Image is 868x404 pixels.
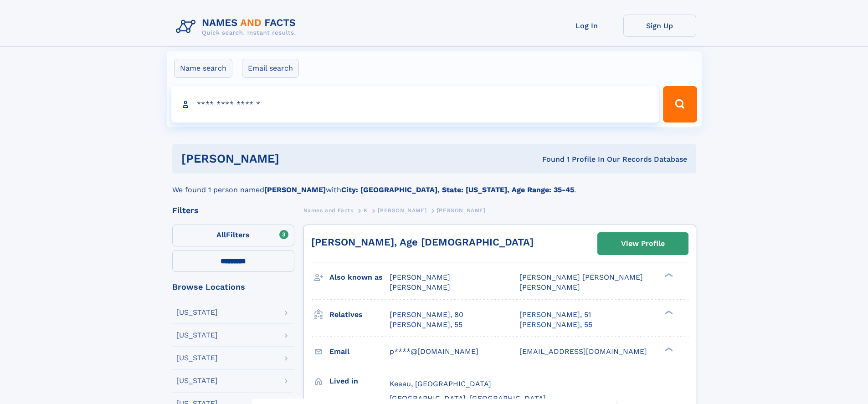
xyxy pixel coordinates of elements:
label: Email search [242,59,299,78]
img: Logo Names and Facts [172,15,303,39]
a: [PERSON_NAME], 55 [519,320,592,330]
span: [GEOGRAPHIC_DATA], [GEOGRAPHIC_DATA] [390,394,546,403]
div: [US_STATE] [176,332,218,339]
input: search input [171,86,659,123]
span: K [364,207,368,214]
div: Found 1 Profile In Our Records Database [411,154,687,164]
div: Filters [172,206,294,215]
div: We found 1 person named with . [172,174,696,195]
span: [EMAIL_ADDRESS][DOMAIN_NAME] [519,347,647,356]
div: View Profile [621,233,665,254]
a: [PERSON_NAME], Age [DEMOGRAPHIC_DATA] [311,236,534,248]
div: ❯ [663,272,673,278]
a: Names and Facts [303,205,354,216]
div: [US_STATE] [176,354,218,362]
div: ❯ [663,346,673,352]
h3: Relatives [329,307,390,322]
label: Filters [172,225,294,246]
a: [PERSON_NAME], 55 [390,320,462,330]
a: [PERSON_NAME], 80 [390,310,463,320]
a: K [364,205,368,216]
a: Sign Up [623,15,696,37]
div: [US_STATE] [176,377,218,384]
a: [PERSON_NAME], 51 [519,310,591,320]
a: [PERSON_NAME] [378,205,426,216]
div: [US_STATE] [176,309,218,316]
span: [PERSON_NAME] [437,207,486,214]
b: [PERSON_NAME] [264,185,326,194]
span: [PERSON_NAME] [519,283,580,291]
span: [PERSON_NAME] [PERSON_NAME] [519,273,643,281]
a: View Profile [598,233,688,255]
a: Log In [550,15,623,37]
label: Name search [174,59,232,78]
span: Keaau, [GEOGRAPHIC_DATA] [390,379,491,388]
span: [PERSON_NAME] [378,207,426,214]
div: ❯ [663,309,673,315]
span: [PERSON_NAME] [390,273,450,281]
div: Browse Locations [172,283,294,291]
button: Search Button [663,86,697,123]
span: All [216,230,226,239]
b: City: [GEOGRAPHIC_DATA], State: [US_STATE], Age Range: 35-45 [341,185,574,194]
h3: Lived in [329,373,390,389]
h3: Also known as [329,270,390,285]
h3: Email [329,344,390,359]
h1: [PERSON_NAME] [181,153,411,164]
span: [PERSON_NAME] [390,283,450,291]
